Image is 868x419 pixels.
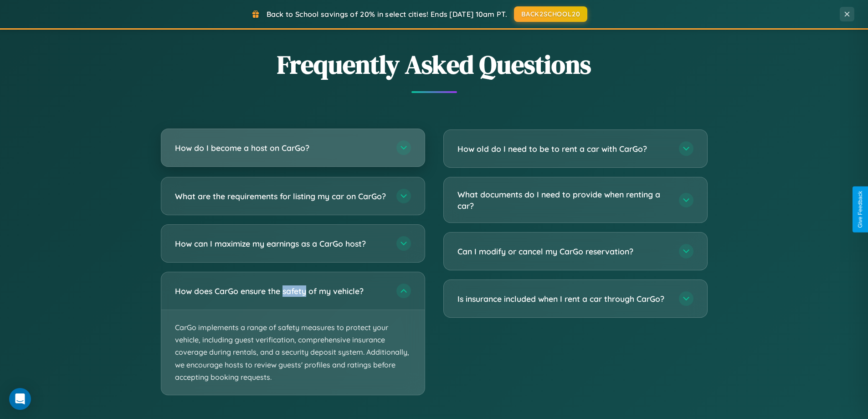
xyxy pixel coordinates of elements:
h3: How do I become a host on CarGo? [175,142,387,154]
h3: What documents do I need to provide when renting a car? [457,189,670,211]
button: BACK2SCHOOL20 [514,6,587,22]
span: Back to School savings of 20% in select cities! Ends [DATE] 10am PT. [267,10,507,19]
h3: What are the requirements for listing my car on CarGo? [175,191,387,202]
h3: How does CarGo ensure the safety of my vehicle? [175,285,387,297]
h3: How old do I need to be to rent a car with CarGo? [457,143,670,155]
h3: Can I modify or cancel my CarGo reservation? [457,246,670,257]
p: CarGo implements a range of safety measures to protect your vehicle, including guest verification... [161,310,425,395]
h2: Frequently Asked Questions [161,47,708,82]
div: Open Intercom Messenger [9,388,31,410]
div: Give Feedback [857,191,863,228]
h3: How can I maximize my earnings as a CarGo host? [175,238,387,249]
h3: Is insurance included when I rent a car through CarGo? [457,293,670,305]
